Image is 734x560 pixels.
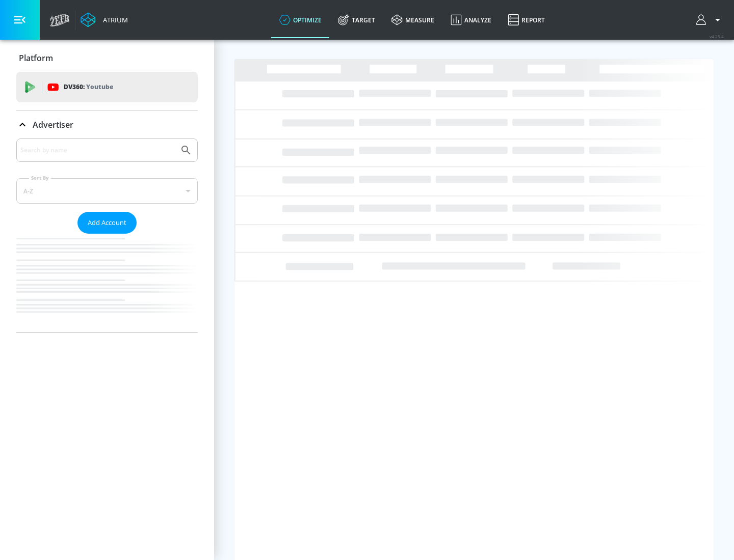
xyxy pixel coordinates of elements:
[86,81,113,92] p: Youtube
[16,110,198,139] div: Advertiser
[383,2,442,38] a: measure
[20,144,175,157] input: Search by name
[16,138,198,332] div: Advertiser
[29,175,51,181] label: Sort By
[271,2,330,38] a: optimize
[330,2,383,38] a: Target
[16,44,198,72] div: Platform
[16,178,198,204] div: A-Z
[99,15,128,24] div: Atrium
[77,212,137,234] button: Add Account
[710,34,724,39] span: v 4.25.4
[64,81,113,93] p: DV360:
[16,72,198,102] div: DV360: Youtube
[81,12,128,27] a: Atrium
[442,2,500,38] a: Analyze
[19,52,53,64] p: Platform
[88,217,126,229] span: Add Account
[16,234,198,332] nav: list of Advertiser
[33,119,73,130] p: Advertiser
[500,2,553,38] a: Report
